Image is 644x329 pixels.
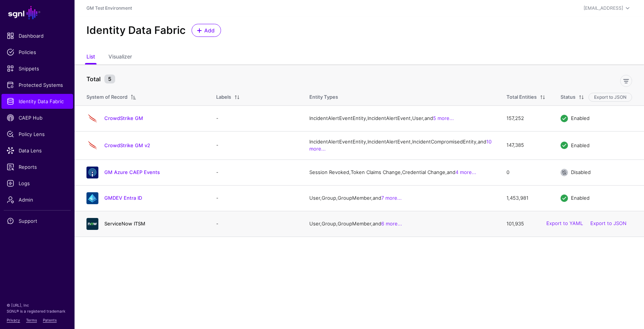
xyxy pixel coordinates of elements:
td: 101,935 [499,211,553,237]
a: Visualizer [108,50,132,64]
img: svg+xml;base64,PHN2ZyB3aWR0aD0iNjQiIGhlaWdodD0iNjQiIHZpZXdCb3g9IjAgMCA2NCA2NCIgZmlsbD0ibm9uZSIgeG... [86,139,98,151]
td: IncidentAlertEventEntity, IncidentAlertEvent, User, and [302,105,499,131]
span: Policy Lens [7,130,68,138]
div: Total Entities [506,94,537,101]
span: Identity Data Fabric [7,98,68,105]
a: Export to YAML [546,221,583,227]
a: 4 more... [455,169,476,175]
a: Export to JSON [590,221,626,227]
span: Protected Systems [7,81,68,89]
div: Labels [216,94,231,101]
td: - [209,105,302,131]
td: Session Revoked, Token Claims Change, Credential Change, and [302,159,499,185]
a: Logs [1,176,73,191]
a: CrowdStrike GM v2 [104,142,150,148]
td: 157,252 [499,105,553,131]
span: Disabled [571,169,591,175]
span: Admin [7,196,68,203]
a: 7 more... [381,195,402,201]
strong: Total [86,75,101,83]
a: 6 more... [381,221,402,227]
small: 5 [104,75,115,83]
a: ServiceNow ITSM [104,221,145,227]
td: 0 [499,159,553,185]
a: CrowdStrike GM [104,115,143,121]
span: CAEP Hub [7,114,68,121]
a: Dashboard [1,28,73,43]
a: Patents [43,318,57,322]
button: Export to JSON [588,93,632,102]
div: System of Record [86,94,127,101]
td: User, Group, GroupMember, and [302,185,499,211]
td: - [209,211,302,237]
span: Enabled [571,195,590,201]
a: Admin [1,192,73,207]
a: GM Azure CAEP Events [104,169,160,175]
p: © [URL], Inc [7,302,68,308]
td: - [209,159,302,185]
span: Snippets [7,65,68,72]
a: GM Test Environment [86,5,132,11]
a: Terms [26,318,37,322]
a: Add [192,24,221,37]
span: Enabled [571,115,590,121]
td: - [209,185,302,211]
span: Enabled [571,142,590,148]
a: Protected Systems [1,77,73,92]
a: Data Lens [1,143,73,158]
a: Policy Lens [1,127,73,142]
p: SGNL® is a registered trademark [7,308,68,314]
td: 147,385 [499,131,553,159]
td: User, Group, GroupMember, and [302,211,499,237]
h2: Identity Data Fabric [86,24,186,37]
div: Status [561,94,575,101]
a: Snippets [1,61,73,76]
td: - [209,131,302,159]
td: IncidentAlertEventEntity, IncidentAlertEvent, IncidentCompromisedEntity, and [302,131,499,159]
a: Identity Data Fabric [1,94,73,109]
img: svg+xml;base64,PHN2ZyB3aWR0aD0iNjQiIGhlaWdodD0iNjQiIHZpZXdCb3g9IjAgMCA2NCA2NCIgZmlsbD0ibm9uZSIgeG... [86,167,98,178]
span: Logs [7,180,68,187]
a: 5 more... [433,115,454,121]
a: SGNL [4,4,70,21]
a: Policies [1,45,73,60]
span: Data Lens [7,147,68,154]
a: Reports [1,159,73,174]
span: Support [7,217,68,225]
span: Policies [7,48,68,56]
a: GMDEV Entra ID [104,195,142,201]
img: svg+xml;base64,PHN2ZyB3aWR0aD0iNjQiIGhlaWdodD0iNjQiIHZpZXdCb3g9IjAgMCA2NCA2NCIgZmlsbD0ibm9uZSIgeG... [86,218,98,230]
span: Dashboard [7,32,68,39]
a: Privacy [7,318,20,322]
div: [EMAIL_ADDRESS] [584,5,623,12]
td: 1,453,981 [499,185,553,211]
span: Reports [7,163,68,171]
span: Entity Types [309,94,338,100]
span: Add [203,26,216,34]
img: svg+xml;base64,PHN2ZyB3aWR0aD0iNjQiIGhlaWdodD0iNjQiIHZpZXdCb3g9IjAgMCA2NCA2NCIgZmlsbD0ibm9uZSIgeG... [86,113,98,124]
a: CAEP Hub [1,110,73,125]
a: List [86,50,95,64]
img: svg+xml;base64,PHN2ZyB3aWR0aD0iNjQiIGhlaWdodD0iNjQiIHZpZXdCb3g9IjAgMCA2NCA2NCIgZmlsbD0ibm9uZSIgeG... [86,192,98,204]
